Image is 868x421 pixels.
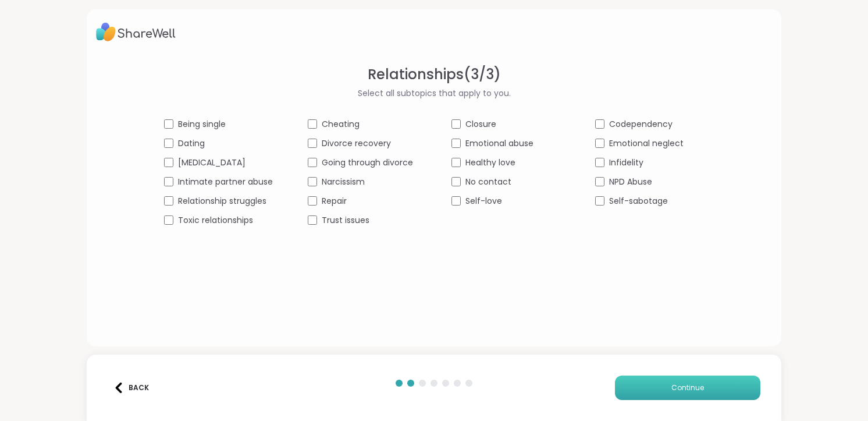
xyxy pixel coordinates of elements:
span: Emotional abuse [465,137,533,150]
span: Repair [322,195,347,207]
img: ShareWell Logo [96,19,176,45]
span: Divorce recovery [322,137,391,150]
div: Back [113,383,149,393]
span: Select all subtopics that apply to you. [358,87,511,100]
span: Infidelity [609,157,643,169]
span: Dating [178,137,205,150]
span: Intimate partner abuse [178,176,273,188]
span: Relationship struggles [178,195,266,207]
span: NPD Abuse [609,176,652,188]
span: Narcissism [322,176,365,188]
span: Trust issues [322,214,369,227]
span: Self-sabotage [609,195,668,207]
span: No contact [465,176,511,188]
span: Being single [178,118,226,130]
span: Cheating [322,118,360,130]
span: Emotional neglect [609,137,684,150]
span: Codependency [609,118,673,130]
span: Relationships ( 3 / 3 ) [368,64,501,85]
button: Back [108,376,154,400]
span: Toxic relationships [178,214,253,227]
span: Continue [671,383,704,393]
span: Closure [465,118,496,130]
span: Going through divorce [322,157,413,169]
span: Healthy love [465,157,515,169]
span: Self-love [465,195,502,207]
button: Continue [615,376,760,400]
span: [MEDICAL_DATA] [178,157,246,169]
